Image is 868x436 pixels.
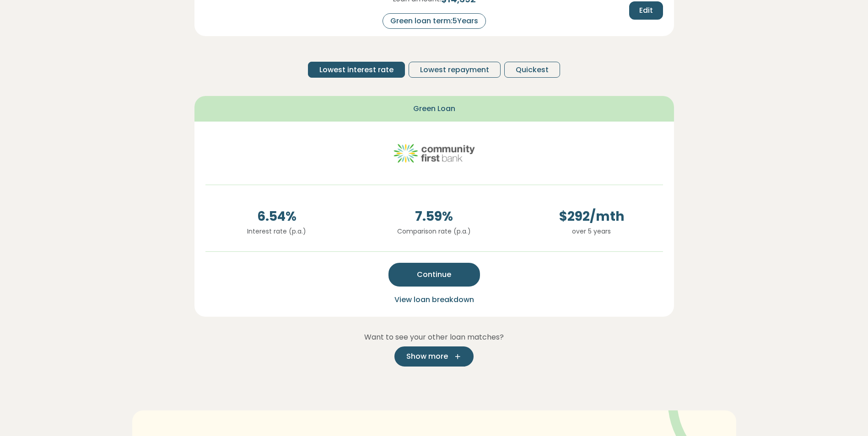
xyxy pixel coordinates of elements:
button: Lowest interest rate [308,62,405,78]
span: Lowest interest rate [319,64,394,75]
button: View loan breakdown [392,294,477,306]
p: Interest rate (p.a.) [205,226,348,236]
button: Continue [388,263,480,287]
span: Green Loan [413,103,455,114]
span: 6.54 % [205,207,348,226]
p: Want to see your other loan matches? [194,331,674,343]
div: Green loan term: 5 Years [383,13,486,29]
span: Lowest repayment [420,64,489,75]
img: community-first logo [393,133,475,174]
button: Lowest repayment [409,62,501,78]
span: Quickest [516,64,549,75]
button: Quickest [504,62,560,78]
span: $ 292 /mth [520,207,663,226]
span: Show more [406,351,448,362]
span: View loan breakdown [394,294,474,305]
button: Show more [394,346,474,367]
span: Edit [639,5,653,16]
button: Edit [629,1,663,20]
span: 7.59 % [363,207,506,226]
p: over 5 years [520,226,663,236]
p: Comparison rate (p.a.) [363,226,506,236]
span: Continue [417,269,451,280]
